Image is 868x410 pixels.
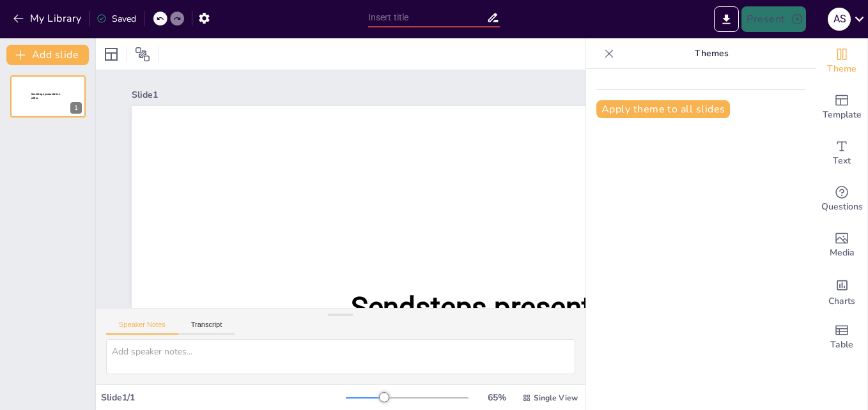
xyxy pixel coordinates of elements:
[741,6,805,32] button: Present
[534,393,578,403] span: Single View
[830,338,853,352] span: Table
[481,391,512,404] div: 65 %
[816,84,867,130] div: Add ready made slides
[106,321,178,335] button: Speaker Notes
[135,47,150,62] span: Position
[31,93,60,100] span: Sendsteps presentation editor
[823,108,862,122] span: Template
[816,268,867,314] div: Add charts and graphs
[828,6,851,32] button: A S
[178,321,235,335] button: Transcript
[816,38,867,84] div: Change the overall theme
[816,314,867,360] div: Add a table
[596,100,730,118] button: Apply theme to all slides
[351,291,656,365] span: Sendsteps presentation editor
[714,6,739,32] button: Export to PowerPoint
[830,246,855,260] span: Media
[6,45,89,65] button: Add slide
[828,294,855,308] span: Charts
[816,222,867,268] div: Add images, graphics, shapes or video
[821,200,863,214] span: Questions
[101,44,121,65] div: Layout
[816,176,867,222] div: Get real-time input from your audience
[619,38,803,69] p: Themes
[97,13,136,25] div: Saved
[10,75,86,118] div: 1
[132,89,787,101] div: Slide 1
[827,62,856,76] span: Theme
[828,8,851,31] div: A S
[833,154,851,168] span: Text
[10,8,87,29] button: My Library
[368,8,486,27] input: Insert title
[70,102,82,114] div: 1
[101,391,346,404] div: Slide 1 / 1
[816,130,867,176] div: Add text boxes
